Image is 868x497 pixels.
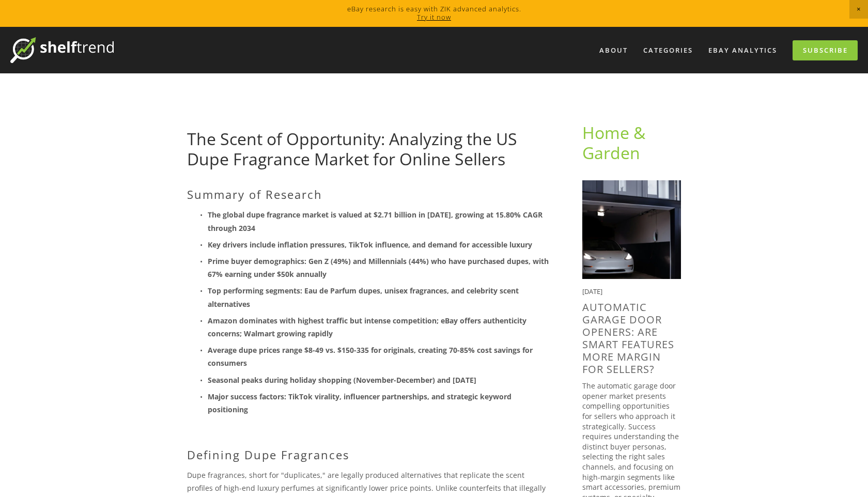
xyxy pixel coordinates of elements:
strong: Top performing segments: Eau de Parfum dupes, unisex fragrances, and celebrity scent alternatives [208,286,521,308]
strong: Average dupe prices range $8-49 vs. $150-335 for originals, creating 70-85% cost savings for cons... [208,345,535,368]
strong: Seasonal peaks during holiday shopping (November-December) and [DATE] [208,375,476,385]
a: Try it now [417,12,451,22]
a: Automatic Garage Door Openers: Are Smart Features More Margin For Sellers? [582,300,674,376]
img: ShelfTrend [10,37,114,63]
img: Automatic Garage Door Openers: Are Smart Features More Margin For Sellers? [582,180,681,279]
strong: Amazon dominates with highest traffic but intense competition; eBay offers authenticity concerns;... [208,316,529,338]
a: About [593,42,634,59]
h2: Defining Dupe Fragrances [187,448,549,461]
a: The Scent of Opportunity: Analyzing the US Dupe Fragrance Market for Online Sellers [187,128,517,169]
a: Subscribe [793,40,858,60]
h2: Summary of Research [187,188,549,201]
time: [DATE] [582,287,602,296]
div: Categories [637,42,700,59]
strong: Key drivers include inflation pressures, TikTok influence, and demand for accessible luxury [208,240,532,250]
strong: Prime buyer demographics: Gen Z (49%) and Millennials (44%) who have purchased dupes, with 67% ea... [208,256,551,279]
strong: The global dupe fragrance market is valued at $2.71 billion in [DATE], growing at 15.80% CAGR thr... [208,210,545,232]
a: Home & Garden [582,121,649,163]
a: eBay Analytics [702,42,784,59]
strong: Major success factors: TikTok virality, influencer partnerships, and strategic keyword positioning [208,392,514,414]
